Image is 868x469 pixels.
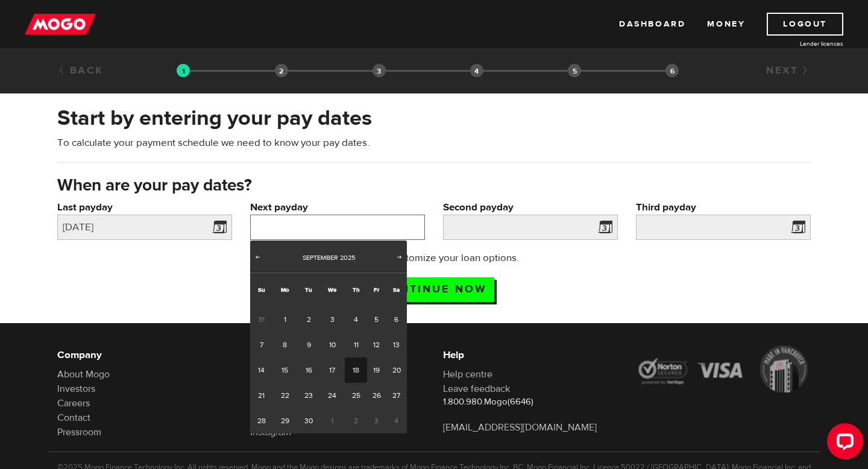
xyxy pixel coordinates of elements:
img: mogo_logo-11ee424be714fa7cbb0f0f49df9e16ec.png [25,13,96,36]
a: 11 [345,332,367,357]
a: 8 [272,332,297,357]
a: 1 [272,307,297,332]
a: Dashboard [619,13,685,36]
a: 22 [272,383,297,408]
span: 1 [320,408,345,433]
a: Prev [251,252,263,264]
h6: Company [57,348,232,362]
a: 13 [386,332,407,357]
a: 17 [320,357,345,383]
a: Investors [57,383,95,395]
span: Prev [253,252,262,262]
span: Tuesday [305,286,312,294]
a: 20 [386,357,407,383]
p: Next up: Customize your loan options. [315,251,554,265]
h6: Help [443,348,618,362]
a: 16 [297,357,319,383]
a: 21 [250,383,272,408]
a: 25 [345,383,367,408]
img: transparent-188c492fd9eaac0f573672f40bb141c2.gif [177,64,190,77]
label: Third payday [636,200,811,215]
a: 7 [250,332,272,357]
span: Sunday [258,286,265,294]
span: Friday [374,286,379,294]
a: 18 [345,357,367,383]
a: 2 [297,307,319,332]
a: About Mogo [57,368,110,380]
a: Careers [57,397,90,409]
a: Leave feedback [443,383,510,395]
a: 14 [250,357,272,383]
a: 3 [320,307,345,332]
p: 1.800.980.Mogo(6646) [443,396,618,408]
a: Next [394,252,406,264]
a: 10 [320,332,345,357]
a: 27 [386,383,407,408]
label: Second payday [443,200,618,215]
span: Wednesday [328,286,336,294]
span: Monday [281,286,289,294]
a: 15 [272,357,297,383]
span: 4 [386,408,407,433]
a: Back [57,64,104,77]
span: Thursday [353,286,360,294]
a: 24 [320,383,345,408]
iframe: LiveChat chat widget [817,418,868,469]
a: 6 [386,307,407,332]
a: 30 [297,408,319,433]
a: 5 [367,307,386,332]
span: 2 [345,408,367,433]
a: Money [707,13,745,36]
a: Next [766,64,811,77]
a: Help centre [443,368,492,380]
input: Continue now [374,277,494,302]
span: 2025 [340,253,355,262]
a: 4 [345,307,367,332]
a: 29 [272,408,297,433]
span: 3 [367,408,386,433]
span: September [303,253,338,262]
p: To calculate your payment schedule we need to know your pay dates. [57,136,811,150]
a: 26 [367,383,386,408]
a: [EMAIL_ADDRESS][DOMAIN_NAME] [443,421,597,433]
h2: Start by entering your pay dates [57,105,811,131]
img: legal-icons-92a2ffecb4d32d839781d1b4e4802d7b.png [636,345,811,392]
a: 28 [250,408,272,433]
a: 12 [367,332,386,357]
a: Logout [767,13,843,36]
a: 9 [297,332,319,357]
h3: When are your pay dates? [57,176,811,195]
span: Next [395,252,404,262]
a: Lender licences [753,39,843,48]
span: Saturday [393,286,400,294]
a: 23 [297,383,319,408]
label: Next payday [250,200,425,215]
label: Last payday [57,200,232,215]
a: Pressroom [57,426,101,438]
span: 31 [250,307,272,332]
a: Contact [57,412,90,424]
a: Instagram [250,426,291,438]
a: 19 [367,357,386,383]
